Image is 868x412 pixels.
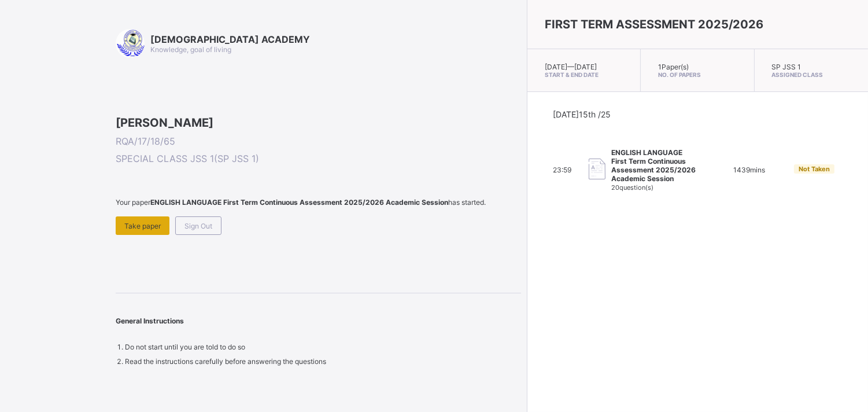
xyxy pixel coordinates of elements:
span: Your paper has started. [116,198,521,207]
span: 1 Paper(s) [658,62,689,71]
span: No. of Papers [658,71,736,78]
span: [DEMOGRAPHIC_DATA] ACADEMY [150,34,310,45]
span: Read the instructions carefully before answering the questions [125,357,326,366]
span: Knowledge, goal of living [150,45,231,54]
span: SPECIAL CLASS JSS 1 ( SP JSS 1 ) [116,153,521,164]
span: Sign Out [184,222,212,230]
span: FIRST TERM ASSESSMENT 2025/2026 [545,17,764,31]
span: Assigned Class [772,71,851,78]
span: [DATE] 15th /25 [553,109,611,119]
span: Not Taken [799,165,830,173]
span: RQA/17/18/65 [116,135,521,147]
span: 20 question(s) [611,183,653,192]
span: ENGLISH LANGUAGE First Term Continuous Assessment 2025/2026 Academic Session [611,148,699,183]
span: General Instructions [116,317,184,325]
span: Do not start until you are told to do so [125,343,245,351]
span: [PERSON_NAME] [116,116,521,130]
span: [DATE] — [DATE] [545,62,597,71]
b: ENGLISH LANGUAGE First Term Continuous Assessment 2025/2026 Academic Session [150,198,448,207]
img: take_paper.cd97e1aca70de81545fe8e300f84619e.svg [589,159,605,180]
span: SP JSS 1 [772,62,801,71]
span: Take paper [124,222,161,230]
span: 23:59 [553,165,571,174]
span: 1439 mins [733,165,765,174]
span: Start & End Date [545,71,623,78]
